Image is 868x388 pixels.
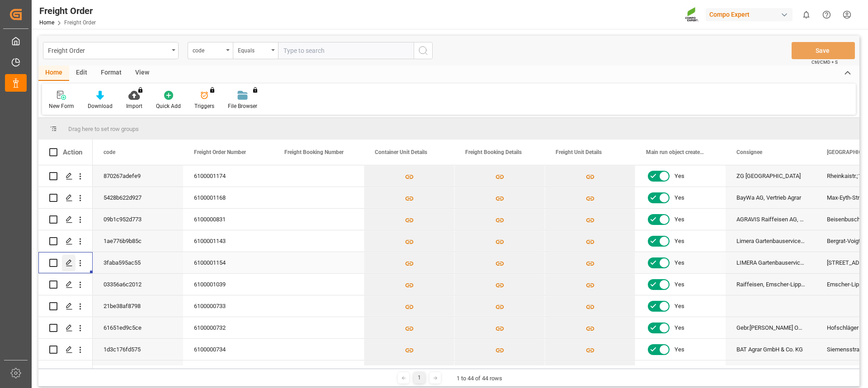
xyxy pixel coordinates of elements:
span: Container Unit Details [375,149,427,155]
span: Ctrl/CMD + S [811,59,838,65]
div: Press SPACE to select this row. [38,339,93,360]
div: AGRAVIS Raiffeisen AG, Distributionszentrum Nottuln [726,209,816,230]
div: 6100001168 [183,187,274,208]
div: Compo Expert [706,8,793,21]
span: Yes [675,166,684,187]
div: code [193,44,223,55]
div: BAT Agrar GmbH & Co. KG [726,339,816,360]
button: open menu [43,42,179,59]
div: ZG [GEOGRAPHIC_DATA] [726,165,816,187]
div: Action [63,148,82,156]
div: 03356a6c2012 [93,274,183,295]
span: Yes [675,339,684,360]
div: 6100001174 [183,165,274,187]
div: Freight Order [39,4,96,18]
div: 6100001039 [183,274,274,295]
span: Freight Booking Number [284,149,344,155]
div: Press SPACE to select this row. [38,165,93,187]
button: open menu [188,42,233,59]
button: search button [414,42,433,59]
div: 1 [414,372,425,383]
span: Freight Unit Details [556,149,602,155]
div: Home [38,65,69,81]
span: Yes [675,252,684,273]
button: Save [792,42,855,59]
span: Consignee [736,149,762,155]
div: 3faba595ac55 [93,252,183,273]
div: Press SPACE to select this row. [38,274,93,295]
div: 09b1c952d773 [93,209,183,230]
div: 1 to 44 of 44 rows [457,374,502,383]
div: 16147c355801 [93,360,183,382]
div: 6100000831 [183,209,274,230]
div: Press SPACE to select this row. [38,230,93,252]
div: 5428b622d927 [93,187,183,208]
div: 6100000820 [183,360,274,382]
div: Format [94,65,128,81]
span: Yes [675,187,684,208]
div: Press SPACE to select this row. [38,317,93,339]
div: Equals [238,44,269,55]
div: 6100001143 [183,230,274,252]
div: Raiffeisen, Emscher-Lippe eG, Lager Datteln [726,274,816,295]
div: Press SPACE to select this row. [38,295,93,317]
span: Yes [675,318,684,338]
div: 1d3c176fd575 [93,339,183,360]
span: Drag here to set row groups [68,126,139,132]
div: Limera Gartenbauservice, GmbH & Co. [726,230,816,252]
div: Press SPACE to select this row. [38,252,93,274]
span: Yes [675,296,684,317]
div: New Form [49,102,74,110]
div: Freight Order [48,44,169,56]
div: Press SPACE to select this row. [38,187,93,209]
div: Quick Add [156,102,181,110]
span: code [104,149,115,155]
button: show 0 new notifications [796,5,816,25]
div: BayWa AG, Vertrieb Agrar [726,187,816,208]
div: 61651ed9c5ce [93,317,183,338]
span: Yes [675,361,684,382]
span: Freight Order Number [194,149,246,155]
div: Press SPACE to select this row. [38,360,93,382]
div: 6100000732 [183,317,274,338]
span: Freight Booking Details [465,149,522,155]
button: open menu [233,42,278,59]
button: Compo Expert [706,6,796,23]
span: Yes [675,231,684,252]
div: 6100000733 [183,295,274,317]
div: Download [88,102,113,110]
a: Home [39,19,54,26]
button: Help Center [816,5,837,25]
div: View [128,65,156,81]
div: 1ae776b9b85c [93,230,183,252]
div: Edit [69,65,94,81]
div: 21be38af8798 [93,295,183,317]
span: Yes [675,274,684,295]
span: Yes [675,209,684,230]
img: Screenshot%202023-09-29%20at%2010.02.21.png_1712312052.png [685,7,699,23]
div: Press SPACE to select this row. [38,209,93,230]
div: 870267adefe9 [93,165,183,187]
div: 6100000734 [183,339,274,360]
span: Main run object created Status [646,149,707,155]
div: Gebr.[PERSON_NAME] OHG, Landhandel, [MEDICAL_DATA].[PERSON_NAME][PERSON_NAME] [726,317,816,338]
input: Type to search [278,42,414,59]
div: LIMERA Gartenbauservice, GmbH & Co. KG [726,252,816,273]
div: 6100001154 [183,252,274,273]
